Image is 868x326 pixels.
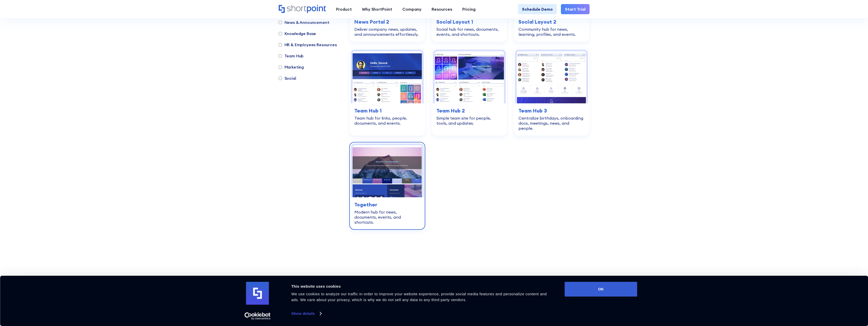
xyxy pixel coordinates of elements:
div: Why ShortPoint [362,6,392,12]
a: Usercentrics Cookiebot - opens in a new window [235,312,280,320]
label: HR & Employees Resources [279,42,337,48]
div: Company [402,6,421,12]
a: Start Trial [561,4,590,14]
a: Why ShortPoint [357,4,397,14]
h3: Social Layout 2 [518,18,584,26]
div: Resources [432,6,452,12]
a: Team Hub 3 – SharePoint Team Site Template: Centralize birthdays, onboarding docs, meetings, news... [513,48,589,136]
h3: News Portal 2 [354,18,420,26]
div: Product [336,6,352,12]
img: logo [246,282,269,305]
label: Team Hub [279,53,304,59]
h3: Team Hub 1 [354,107,420,115]
iframe: Chat Widget [777,267,868,326]
div: Modern hub for news, documents, events, and shortcuts. [354,209,420,225]
div: Team hub for links, people, documents, and events. [354,116,420,126]
div: Deliver company news, updates, and announcements effortlessly. [354,27,420,37]
div: Simple team site for people, tools, and updates. [436,116,502,126]
div: Pricing [462,6,476,12]
input: Team Hub [279,54,282,58]
div: This website uses cookies [291,283,553,289]
a: Pricing [457,4,481,14]
label: Knowledge Base [279,30,316,37]
input: HR & Employees Resources [279,43,282,46]
h3: Together [354,201,420,208]
span: We use cookies to analyze our traffic in order to improve your website experience, provide social... [291,292,547,302]
div: Social hub for news, documents, events, and shortcuts. [436,27,502,37]
h3: Team Hub 3 [518,107,584,115]
a: Home [279,5,326,13]
img: Team Hub 1 – SharePoint Online Modern Team Site Template: Team hub for links, people, documents, ... [353,51,422,103]
input: Knowledge Base [279,32,282,35]
img: Team Hub 3 – SharePoint Team Site Template: Centralize birthdays, onboarding docs, meetings, news... [517,51,586,103]
label: Marketing [279,64,304,70]
h3: Team Hub 2 [436,107,502,115]
label: News & Announcement [279,19,329,25]
a: Show details [291,310,321,317]
h3: Social Layout 1 [436,18,502,26]
a: Schedule Demo [518,4,557,14]
label: Social [279,75,296,81]
input: Marketing [279,66,282,69]
input: News & Announcement [279,21,282,24]
img: Together – Intranet Homepage Template: Modern hub for news, documents, events, and shortcuts. [353,145,422,197]
a: Team Hub 1 – SharePoint Online Modern Team Site Template: Team hub for links, people, documents, ... [349,48,425,136]
div: Centralize birthdays, onboarding docs, meetings, news, and people. [518,116,584,131]
input: Social [279,77,282,80]
a: Company [397,4,427,14]
a: Together – Intranet Homepage Template: Modern hub for news, documents, events, and shortcuts.Toge... [349,142,425,230]
div: Community hub for news, learning, profiles, and events. [518,27,584,37]
a: Resources [427,4,457,14]
button: OK [565,282,637,297]
a: Team Hub 2 – SharePoint Template Team Site: Simple team site for people, tools, and updates.Team ... [431,48,507,136]
a: Product [331,4,357,14]
img: Team Hub 2 – SharePoint Template Team Site: Simple team site for people, tools, and updates. [435,51,504,103]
